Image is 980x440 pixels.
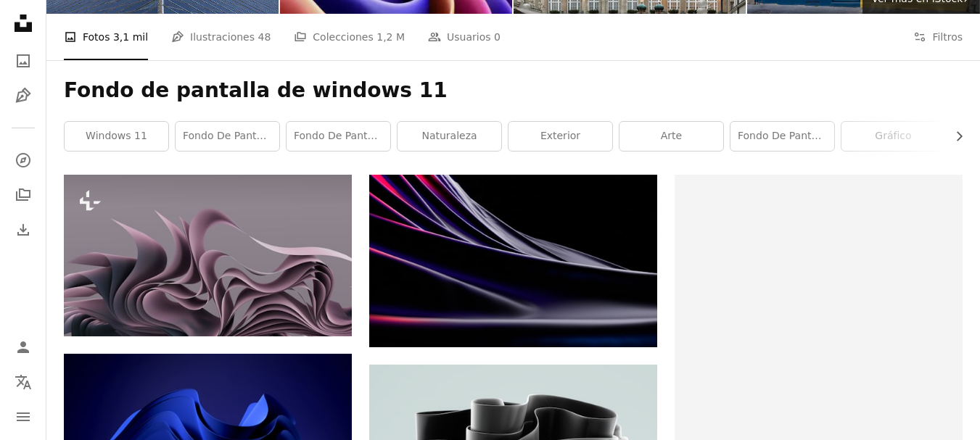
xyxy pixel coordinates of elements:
a: gráfico [841,122,945,151]
a: Iniciar sesión / Registrarse [9,333,38,362]
a: Inicio — Unsplash [9,9,38,41]
button: Idioma [9,368,38,397]
a: Explorar [9,146,38,175]
a: Ilustraciones 48 [171,14,271,60]
a: exterior [508,122,612,151]
a: Fondo de pantalla de Windows 10 [730,122,834,151]
a: Una imagen generada por computadora de un diseño abstracto [64,249,352,262]
button: desplazar lista a la derecha [946,122,963,151]
a: arte [619,122,723,151]
a: Un primer plano de un teléfono celular con un fondo negro [369,254,657,267]
button: Filtros [913,14,963,60]
a: Colecciones 1,2 M [294,14,405,60]
a: Fotos [9,46,38,75]
a: fondo de pantalla 4k [176,122,279,151]
img: Un primer plano de un teléfono celular con un fondo negro [369,175,657,347]
a: Colecciones [9,180,38,209]
button: Menú [9,402,38,431]
a: Usuarios 0 [428,14,501,60]
span: 1,2 M [376,29,405,45]
a: naturaleza [398,122,501,151]
img: Una imagen generada por computadora de un diseño abstracto [64,175,352,336]
a: Windows 11 [65,122,168,151]
a: fondo de pantalla [287,122,390,151]
a: Historial de descargas [9,215,38,244]
a: Ilustraciones [9,81,38,110]
span: 0 [494,29,501,45]
span: 48 [258,29,271,45]
h1: Fondo de pantalla de windows 11 [64,78,963,104]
